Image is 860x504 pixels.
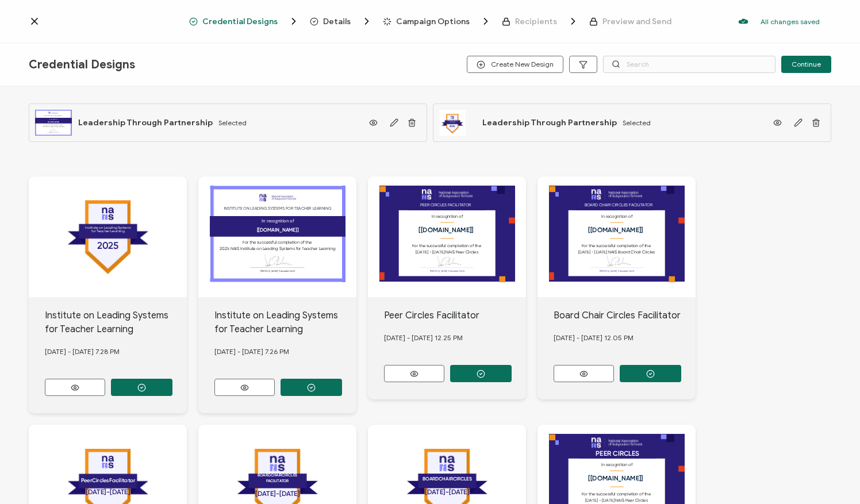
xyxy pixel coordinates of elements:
[761,17,820,26] p: All changes saved
[189,16,671,27] div: Breadcrumb
[384,309,527,322] div: Peer Circles Facilitator
[477,60,554,69] span: Create New Design
[189,16,300,27] span: Credential Designs
[45,309,187,336] div: Institute on Leading Systems for Teacher Learning
[554,309,696,322] div: Board Chair Circles Facilitator
[467,56,563,73] button: Create New Design
[218,118,247,127] span: Selected
[323,17,351,26] span: Details
[214,309,357,336] div: Institute on Leading Systems for Teacher Learning
[214,336,357,367] div: [DATE] - [DATE] 7.26 PM
[554,322,696,353] div: [DATE] - [DATE] 12.05 PM
[45,336,187,367] div: [DATE] - [DATE] 7.28 PM
[792,61,821,68] span: Continue
[603,56,775,73] input: Search
[602,17,671,26] span: Preview and Send
[383,16,492,27] span: Campaign Options
[589,17,671,26] span: Preview and Send
[29,57,135,72] span: Credential Designs
[310,16,373,27] span: Details
[803,449,860,504] iframe: Chat Widget
[202,17,278,26] span: Credential Designs
[515,17,557,26] span: Recipients
[482,118,617,128] span: Leadership Through Partnership
[781,56,831,73] button: Continue
[384,322,527,353] div: [DATE] - [DATE] 12.25 PM
[396,17,470,26] span: Campaign Options
[623,118,651,127] span: Selected
[78,118,213,128] span: Leadership Through Partnership
[502,16,579,27] span: Recipients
